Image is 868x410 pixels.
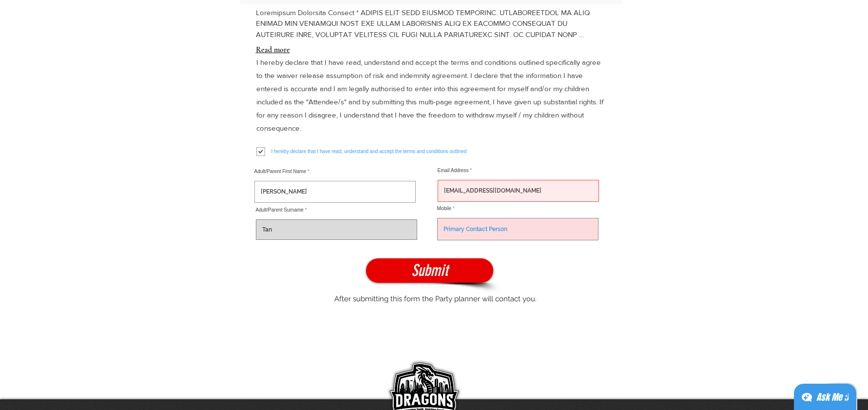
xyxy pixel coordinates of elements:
[254,181,416,203] input: First Name / Adult
[816,390,849,404] div: Ask Me ;)
[256,45,290,55] button: Read more
[366,258,493,283] button: Submit
[334,294,537,303] span: After submitting this form the Party planner will contact you.
[438,180,599,202] input: Primary email | same used when booking
[256,208,417,213] label: Adult/Parent Surname
[437,206,598,211] label: Mobile
[256,7,601,40] p: Loremipsum Dolorsita Consect * ADIPIS ELIT SEDD EIUSMOD TEMPORINC. UTLABOREETDOL MA ALIQ ENIMAD M...
[437,218,598,240] input: Primary Contact Person
[256,219,417,240] input: Last Name / Adult
[411,259,448,282] span: Submit
[254,169,416,174] label: Adult/Parent First Name
[256,58,603,132] span: ​I hereby declare that I have read, understand and accept the terms and conditions outlined speci...
[271,149,467,154] span: ​I hereby declare that I have read, understand and accept the terms and conditions outlined
[438,168,599,173] label: Email Address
